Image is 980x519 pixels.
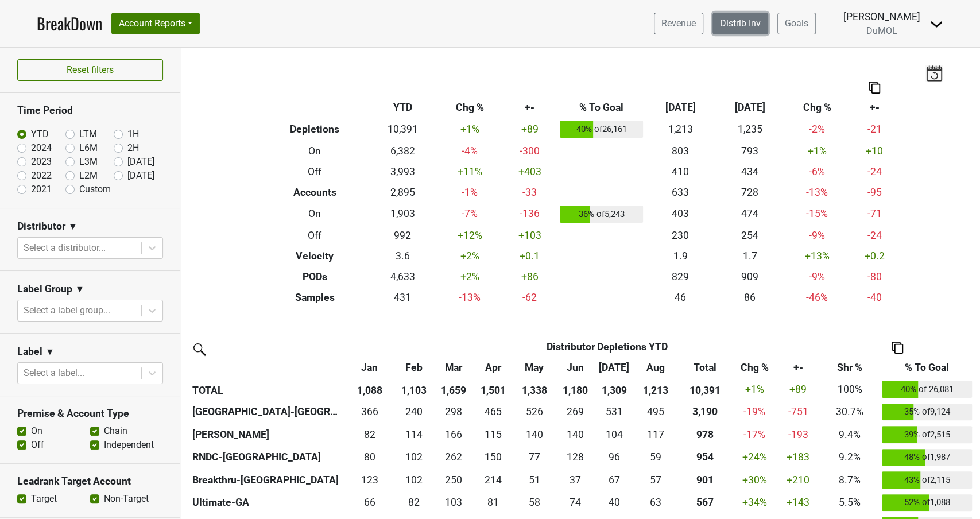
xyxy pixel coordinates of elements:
th: +-: activate to sort column ascending [776,357,820,378]
td: +24 % [733,446,776,469]
td: 2,895 [368,182,437,203]
div: 269 [559,404,592,419]
label: 2021 [31,183,52,196]
td: -46 % [785,287,850,308]
th: Off [262,225,368,246]
td: 46 [646,287,715,308]
th: 953.802 [677,446,733,469]
td: 57.002 [634,468,677,491]
label: L3M [79,155,98,169]
td: -17 % [733,423,776,446]
td: +0.1 [502,246,557,266]
th: Off [262,161,368,182]
div: 63 [636,495,675,510]
div: 117 [636,427,675,442]
td: 992 [368,225,437,246]
td: +1 % [437,118,502,141]
td: 431 [368,287,437,308]
td: 829 [646,266,715,287]
label: 1H [127,127,139,141]
td: 4,633 [368,266,437,287]
a: BreakDown [37,11,102,36]
td: -9 % [785,225,850,246]
div: 262 [436,450,471,464]
div: 104 [598,427,631,442]
td: 80.4 [345,446,394,469]
td: 63.49 [634,491,677,514]
div: 114 [397,427,431,442]
td: 728 [715,182,785,203]
td: +34 % [733,491,776,514]
label: [DATE] [127,169,154,183]
div: -193 [778,427,818,442]
td: -7 % [437,203,502,226]
div: 298 [436,404,471,419]
div: 57 [636,472,675,487]
div: 66 [348,495,392,510]
td: 100% [820,378,879,401]
th: [GEOGRAPHIC_DATA]-[GEOGRAPHIC_DATA] [189,401,345,424]
label: Chain [104,424,127,438]
div: 82 [348,427,392,442]
td: 261.5 [433,446,474,469]
td: 117 [634,423,677,446]
td: 268.668 [556,401,595,424]
th: On [262,141,368,161]
td: +30 % [733,468,776,491]
td: -24 [850,161,899,182]
button: Account Reports [111,13,200,34]
td: 36.669 [556,468,595,491]
td: 254 [715,225,785,246]
img: Dropdown Menu [929,17,943,31]
label: Non-Target [104,492,149,506]
th: Jun: activate to sort column ascending [556,357,595,378]
label: Off [31,438,44,452]
div: 3,190 [680,404,730,419]
td: +103 [502,225,557,246]
th: &nbsp;: activate to sort column ascending [189,357,345,378]
th: TOTAL [189,378,345,401]
td: 230 [646,225,715,246]
div: 82 [397,495,431,510]
td: 139.834 [556,423,595,446]
td: 1,213 [646,118,715,141]
td: -13 % [437,287,502,308]
div: 102 [397,450,431,464]
h3: Leadrank Target Account [17,475,163,487]
a: Distrib Inv [712,13,768,34]
th: 901.348 [677,468,733,491]
td: +2 % [437,266,502,287]
td: 9.2% [820,446,879,469]
td: 5.5% [820,491,879,514]
th: Feb: activate to sort column ascending [394,357,433,378]
th: Chg % [437,97,502,118]
div: -751 [778,404,818,419]
td: +403 [502,161,557,182]
td: -62 [502,287,557,308]
td: 127.504 [556,446,595,469]
div: 150 [477,450,510,464]
td: -1 % [437,182,502,203]
th: Samples [262,287,368,308]
div: 901 [680,472,730,487]
th: Jan: activate to sort column ascending [345,357,394,378]
div: 978 [680,427,730,442]
h3: Label Group [17,283,72,295]
label: L2M [79,169,98,183]
td: 104.167 [595,423,634,446]
th: Ultimate-GA [189,491,345,514]
td: 365.7 [345,401,394,424]
td: -33 [502,182,557,203]
img: Copy to clipboard [892,342,903,354]
th: Total: activate to sort column ascending [677,357,733,378]
div: 59 [636,450,675,464]
td: 465.334 [474,401,513,424]
div: 102 [397,472,431,487]
span: ▼ [75,282,84,296]
div: 214 [477,472,510,487]
td: +12 % [437,225,502,246]
div: 166 [436,427,471,442]
span: ▼ [45,345,55,359]
td: 122.51 [345,468,394,491]
div: 77 [516,450,553,464]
